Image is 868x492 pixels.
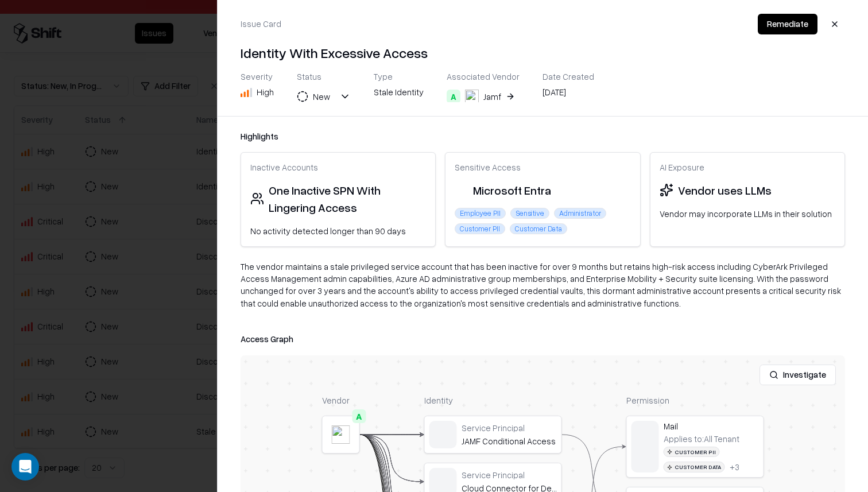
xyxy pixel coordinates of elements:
[510,223,567,234] div: Customer Data
[374,71,424,82] div: Type
[241,18,281,30] div: Issue Card
[730,462,739,472] div: + 3
[462,423,557,433] div: Service Principal
[678,181,772,199] div: Vendor uses LLMs
[241,261,845,319] div: The vendor maintains a stale privileged service account that has been inactive for over 9 months ...
[462,470,557,480] div: Service Principal
[730,462,739,472] button: +3
[455,183,468,197] img: Microsoft Entra
[322,394,360,406] div: Vendor
[462,436,557,446] div: JAMF Conditional Access
[313,91,330,103] div: New
[542,71,594,82] div: Date Created
[554,208,606,219] div: Administrator
[758,14,817,34] button: Remediate
[664,447,720,458] div: Customer PII
[465,90,479,103] img: Jamf
[455,181,551,199] div: Microsoft Entra
[626,394,764,406] div: Permission
[297,71,351,82] div: Status
[250,225,426,237] div: No activity detected longer than 90 days
[447,86,517,107] button: AJamf
[664,421,759,431] div: Mail
[241,44,845,62] h4: Identity With Excessive Access
[241,130,845,142] div: Highlights
[455,162,630,172] div: Sensitive Access
[257,86,274,98] div: High
[447,71,520,82] div: Associated Vendor
[352,409,366,423] div: A
[664,433,739,444] div: Applies to: All Tenant
[447,90,460,103] div: A
[374,86,424,102] div: Stale Identity
[542,86,594,102] div: [DATE]
[660,162,835,172] div: AI Exposure
[241,332,845,346] div: Access Graph
[660,208,835,220] div: Vendor may incorporate LLMs in their solution
[250,162,426,172] div: Inactive Accounts
[510,208,549,219] div: Sensitive
[269,181,426,216] div: One Inactive SPN With Lingering Access
[759,365,836,385] button: Investigate
[424,394,562,406] div: Identity
[664,462,725,472] div: Customer Data
[241,71,274,82] div: Severity
[455,208,506,219] div: Employee PII
[455,223,505,234] div: Customer PII
[483,91,501,103] div: Jamf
